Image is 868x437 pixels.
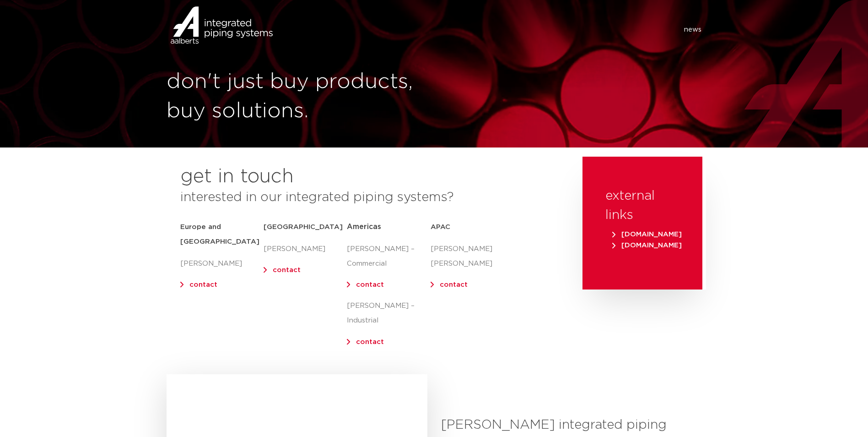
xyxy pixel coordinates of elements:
p: [PERSON_NAME] – Commercial [347,242,430,271]
p: [PERSON_NAME] – Industrial [347,299,430,328]
h2: get in touch [180,166,294,188]
a: contact [189,281,217,288]
p: [PERSON_NAME] [180,257,264,271]
nav: Menu [286,22,702,37]
p: [PERSON_NAME] [264,242,347,257]
h1: don't just buy products, buy solutions. [167,67,430,126]
strong: Europe and [GEOGRAPHIC_DATA] [180,224,259,245]
span: Americas [347,223,381,230]
a: [DOMAIN_NAME] [610,242,684,249]
h3: external links [605,186,679,225]
span: [DOMAIN_NAME] [612,242,682,249]
h5: APAC [431,220,514,235]
a: news [684,22,701,37]
span: [DOMAIN_NAME] [612,231,682,238]
a: [DOMAIN_NAME] [610,231,684,238]
h5: [GEOGRAPHIC_DATA] [264,220,347,235]
a: contact [273,267,301,273]
a: contact [356,339,384,345]
a: contact [440,281,468,288]
a: contact [356,281,384,288]
h3: interested in our integrated piping systems? [180,188,560,207]
p: [PERSON_NAME] [PERSON_NAME] [431,242,514,271]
